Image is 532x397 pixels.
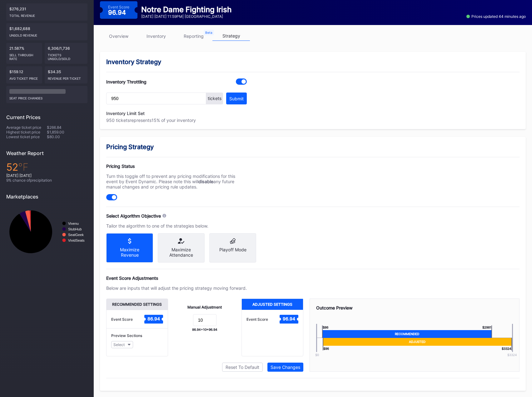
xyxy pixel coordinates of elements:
[111,341,133,348] button: Select
[206,93,223,104] div: tickets
[226,93,247,104] button: Submit
[322,325,328,330] div: $ 86
[106,213,161,219] div: Select Algorithm Objective
[106,223,247,229] div: Tailor the algorithm to one of the strategies below.
[222,363,263,372] button: Reset To Default
[106,79,147,84] div: Inventory Throttling
[323,346,329,350] div: $ 96
[18,161,28,173] span: ℉
[48,74,85,80] div: Revenue per ticket
[6,23,87,40] div: $1,682,688
[106,111,247,116] div: Inventory Limit Set
[6,204,87,259] svg: Chart title
[6,130,47,134] div: Highest ticket price
[111,333,163,338] div: Preview Sections
[106,285,247,291] div: Below are inputs that will adjust the pricing strategy moving forward.
[323,338,512,346] div: Adjusted
[6,193,87,200] div: Marketplaces
[6,134,47,139] div: Lowest ticket price
[6,173,87,178] div: [DATE] [DATE]
[6,3,87,21] div: $276,231
[9,94,84,100] div: seat price changes
[6,178,87,183] div: 9 % chance of precipitation
[9,74,39,80] div: Avg ticket price
[198,179,213,184] strong: disable
[106,118,247,123] div: 950 tickets represents 15 % of your inventory
[242,299,303,310] div: Adjusted Settings
[229,96,244,101] div: Submit
[106,58,520,66] div: Inventory Strategy
[100,31,137,41] a: overview
[9,11,84,18] div: Total Revenue
[47,130,87,134] div: $1,859.00
[283,316,295,321] text: 96.94
[111,317,133,322] div: Event Score
[9,31,84,37] div: Unsold Revenue
[47,134,87,139] div: $80.00
[45,43,88,64] div: 6,306/1,736
[68,239,85,242] text: VividSeats
[6,161,87,173] div: 52
[306,353,328,357] div: $0
[106,163,247,169] div: Pricing Status
[316,305,513,310] div: Outcome Preview
[322,330,492,338] div: Recommended
[45,66,88,83] div: $34.35
[267,363,303,372] button: Save Changes
[47,125,87,130] div: $266.84
[212,31,250,41] a: strategy
[68,233,84,237] text: SeatGeek
[141,14,231,19] div: [DATE] [DATE] 11:59PM | [GEOGRAPHIC_DATA]
[9,51,39,61] div: Sell Through Rate
[106,173,247,189] div: Turn this toggle off to prevent any pricing modifications for this event by Event Dynamic. Please...
[246,317,268,322] div: Event Score
[466,14,526,19] div: Prices updated 44 minutes ago
[501,353,523,357] div: $ 3324
[271,364,300,370] div: Save Changes
[108,9,127,16] div: 96.94
[163,247,200,258] div: Maximize Attendance
[137,31,175,41] a: inventory
[214,247,251,252] div: Playoff Mode
[68,222,79,225] text: Vivenu
[6,66,42,83] div: $159.12
[113,342,125,347] div: Select
[175,31,212,41] a: reporting
[108,5,129,9] div: Event Score
[106,275,520,281] div: Event Score Adjustments
[106,143,520,151] div: Pricing Strategy
[111,247,148,258] div: Maximize Revenue
[6,150,87,156] div: Weather Report
[68,227,82,231] text: StubHub
[6,125,47,130] div: Average ticket price
[147,316,160,321] text: 86.94
[226,364,259,370] div: Reset To Default
[141,5,231,14] div: Notre Dame Fighting Irish
[48,51,85,61] div: Tickets Unsold/Sold
[6,43,42,64] div: 21.587%
[192,328,217,331] div: 86.94 + 10 = 96.94
[187,305,222,309] div: Manual Adjustment
[6,114,87,120] div: Current Prices
[107,299,168,310] div: Recommended Settings
[482,325,492,330] div: $ 2981
[502,346,512,350] div: $ 3324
